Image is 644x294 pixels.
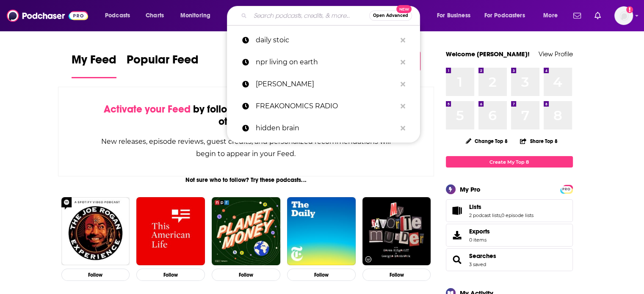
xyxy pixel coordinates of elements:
[561,186,572,192] a: PRO
[235,6,428,25] div: Search podcasts, credits, & more...
[61,269,130,281] button: Follow
[227,73,420,95] a: [PERSON_NAME]
[446,248,573,271] span: Searches
[570,8,584,23] a: Show notifications dropdown
[520,133,558,149] button: Share Top 8
[537,9,568,22] button: open menu
[396,5,412,13] span: New
[437,10,470,22] span: For Business
[449,205,466,217] a: Lists
[256,95,396,117] p: FREAKONOMICS RADIO
[256,51,396,73] p: npr living on earth
[460,185,481,193] div: My Pro
[431,9,481,22] button: open menu
[58,176,434,184] div: Not sure who to follow? Try these podcasts...
[446,156,573,168] a: Create My Top 8
[227,117,420,139] a: hidden brain
[105,10,130,22] span: Podcasts
[469,203,481,211] span: Lists
[104,103,191,115] span: Activate your Feed
[469,252,496,260] a: Searches
[469,203,533,211] a: Lists
[362,269,431,281] button: Follow
[72,52,116,78] a: My Feed
[484,10,525,22] span: For Podcasters
[469,212,500,218] a: 2 podcast lists
[469,237,490,243] span: 0 items
[256,73,396,95] p: ryen russillo
[369,11,412,21] button: Open AdvancedNew
[140,9,169,22] a: Charts
[227,29,420,51] a: daily stoic
[212,197,280,266] img: Planet Money
[101,103,392,128] div: by following Podcasts, Creators, Lists, and other Users!
[7,8,88,24] img: Podchaser - Follow, Share and Rate Podcasts
[256,117,396,139] p: hidden brain
[136,197,205,266] img: This American Life
[362,197,431,266] img: My Favorite Murder with Karen Kilgariff and Georgia Hardstark
[174,9,221,22] button: open menu
[373,14,408,18] span: Open Advanced
[227,51,420,73] a: npr living on earth
[446,50,530,58] a: Welcome [PERSON_NAME]!
[250,9,369,22] input: Search podcasts, credits, & more...
[61,197,130,266] img: The Joe Rogan Experience
[591,8,604,23] a: Show notifications dropdown
[227,95,420,117] a: FREAKONOMICS RADIO
[101,135,392,160] div: New releases, episode reviews, guest credits, and personalized recommendations will begin to appe...
[500,212,501,218] span: ,
[614,6,633,25] button: Show profile menu
[446,199,573,222] span: Lists
[461,136,513,146] button: Change Top 8
[180,10,210,22] span: Monitoring
[479,9,537,22] button: open menu
[256,29,396,51] p: daily stoic
[146,10,164,22] span: Charts
[212,269,280,281] button: Follow
[614,6,633,25] img: User Profile
[136,269,205,281] button: Follow
[561,186,572,192] span: PRO
[449,229,466,241] span: Exports
[127,52,199,72] span: Popular Feed
[469,228,490,235] span: Exports
[501,212,533,218] a: 0 episode lists
[543,10,558,22] span: More
[287,197,356,266] img: The Daily
[614,6,633,25] span: Logged in as gbrussel
[449,254,466,266] a: Searches
[539,50,573,58] a: View Profile
[469,261,486,267] a: 3 saved
[626,6,633,13] svg: Add a profile image
[446,224,573,247] a: Exports
[99,9,141,22] button: open menu
[72,52,116,72] span: My Feed
[287,269,356,281] button: Follow
[127,52,199,78] a: Popular Feed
